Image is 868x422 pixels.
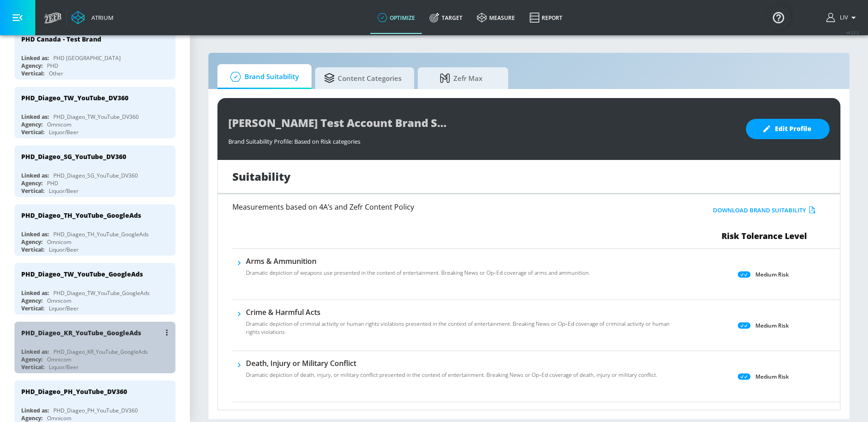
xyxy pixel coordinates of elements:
div: Death, Injury or Military ConflictDramatic depiction of death, injury, or military conflict prese... [246,358,657,384]
div: PHD_Diageo_KR_YouTube_GoogleAds [53,348,148,356]
div: PHD_Diageo_PH_YouTube_DV360 [21,387,127,396]
div: PHD_Diageo_TW_YouTube_DV360 [21,94,128,102]
div: PHD Canada - Test BrandLinked as:PHD [GEOGRAPHIC_DATA]Agency:PHDVertical:Other [14,28,175,80]
div: Liquor/Beer [49,128,79,136]
span: Risk Tolerance Level [722,230,807,241]
div: Liquor/Beer [49,305,79,312]
div: PHD_Diageo_TW_YouTube_DV360 [53,113,139,121]
div: Linked as: [21,172,49,179]
button: Open Resource Center [766,5,791,30]
div: Vertical: [21,128,44,136]
p: Medium Risk [755,321,789,330]
div: PHD_Diageo_TW_YouTube_GoogleAds [21,270,143,278]
div: Agency: [21,179,42,187]
div: Linked as: [21,54,49,62]
div: PHD_Diageo_TH_YouTube_GoogleAds [21,211,141,220]
a: Atrium [71,11,113,24]
a: Target [422,1,470,34]
div: PHD_Diageo_PH_YouTube_DV360 [53,407,138,414]
div: PHD Canada - Test Brand [21,35,101,43]
div: PHD [47,62,58,70]
div: Vertical: [21,70,44,77]
a: optimize [370,1,422,34]
div: PHD_Diageo_TW_YouTube_GoogleAds [53,289,150,297]
div: PHD_Diageo_SG_YouTube_DV360Linked as:PHD_Diageo_SG_YouTube_DV360Agency:PHDVertical:Liquor/Beer [14,145,175,197]
div: Agency: [21,121,42,128]
div: Omnicom [47,238,71,246]
button: Edit Profile [746,119,830,139]
div: Linked as: [21,230,49,238]
a: Report [522,1,570,34]
div: Atrium [88,14,113,22]
div: PHD [GEOGRAPHIC_DATA] [53,54,121,62]
p: Medium Risk [755,372,789,381]
p: Dramatic depiction of criminal activity or human rights violations presented in the context of en... [246,320,675,336]
h6: Arms & Ammunition [246,256,590,266]
div: PHD_Diageo_KR_YouTube_GoogleAds [21,328,141,337]
p: Dramatic depiction of death, injury, or military conflict presented in the context of entertainme... [246,371,657,379]
button: Liv [826,12,859,23]
div: Agency: [21,238,42,246]
span: Brand Suitability [226,66,299,88]
div: PHD_Diageo_TH_YouTube_GoogleAds [53,230,149,238]
span: Content Categories [324,67,401,89]
div: Agency: [21,297,42,305]
div: Liquor/Beer [49,187,79,195]
h6: Drugs / Tobacco / Alcohol [246,409,675,419]
div: Vertical: [21,187,44,195]
div: Agency: [21,356,42,363]
h6: Crime & Harmful Acts [246,307,675,317]
div: Arms & AmmunitionDramatic depiction of weapons use presented in the context of entertainment. Bre... [246,256,590,282]
span: login as: liv.ho@zefr.com [836,14,848,21]
h1: Suitability [232,169,291,184]
a: measure [470,1,522,34]
div: PHD [47,179,58,187]
div: Liquor/Beer [49,363,79,371]
span: Zefr Max [427,67,495,89]
div: Brand Suitability Profile: Based on Risk categories [228,133,737,145]
span: Edit Profile [764,123,811,135]
div: Other [49,70,63,77]
button: Download Brand Suitability [711,203,818,217]
div: PHD_Diageo_TW_YouTube_DV360Linked as:PHD_Diageo_TW_YouTube_DV360Agency:OmnicomVertical:Liquor/Beer [14,87,175,138]
div: Linked as: [21,289,49,297]
div: Linked as: [21,113,49,121]
span: v 4.22.2 [846,30,859,35]
p: Medium Risk [755,270,789,279]
div: PHD_Diageo_KR_YouTube_GoogleAdsLinked as:PHD_Diageo_KR_YouTube_GoogleAdsAgency:OmnicomVertical:Li... [14,322,175,373]
div: PHD_Diageo_TW_YouTube_GoogleAdsLinked as:PHD_Diageo_TW_YouTube_GoogleAdsAgency:OmnicomVertical:Li... [14,263,175,314]
div: Vertical: [21,305,44,312]
div: Liquor/Beer [49,246,79,253]
div: PHD_Diageo_TH_YouTube_GoogleAdsLinked as:PHD_Diageo_TH_YouTube_GoogleAdsAgency:OmnicomVertical:Li... [14,204,175,256]
div: Vertical: [21,363,44,371]
div: PHD_Diageo_SG_YouTube_DV360 [53,172,138,179]
h6: Death, Injury or Military Conflict [246,358,657,368]
div: Omnicom [47,356,71,363]
div: Agency: [21,62,42,70]
div: Linked as: [21,407,49,414]
div: Crime & Harmful ActsDramatic depiction of criminal activity or human rights violations presented ... [246,307,675,342]
div: PHD_Diageo_SG_YouTube_DV360 [21,152,126,161]
p: Dramatic depiction of weapons use presented in the context of entertainment. Breaking News or Op–... [246,269,590,277]
div: Omnicom [47,414,71,422]
div: Vertical: [21,246,44,253]
div: Agency: [21,414,42,422]
div: Linked as: [21,348,49,356]
h6: Measurements based on 4A’s and Zefr Content Policy [232,203,637,211]
div: Omnicom [47,121,71,128]
div: Omnicom [47,297,71,305]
